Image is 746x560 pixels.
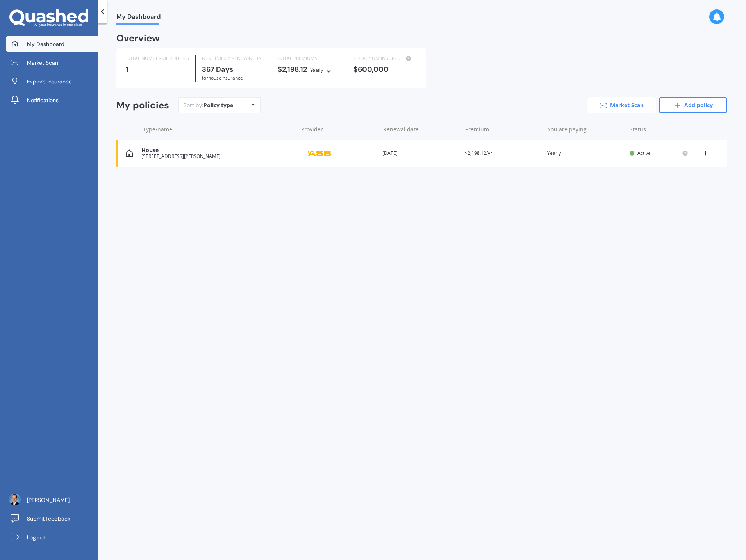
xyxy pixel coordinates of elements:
[116,13,161,23] span: My Dashboard
[548,126,623,133] div: You are paying
[27,96,59,104] span: Notifications
[637,150,651,156] span: Active
[465,150,492,156] span: $2,198.12/yr
[547,149,623,157] div: Yearly
[126,55,189,62] div: TOTAL NUMBER OF POLICIES
[141,147,294,154] div: House
[6,492,98,508] a: [PERSON_NAME]
[6,530,98,545] a: Log out
[116,100,169,111] div: My policies
[143,126,295,133] div: Type/name
[353,55,416,62] div: TOTAL SUM INSURED
[27,515,70,523] span: Submit feedback
[353,66,416,73] div: $600,000
[659,97,727,113] a: Add policy
[278,55,341,62] div: TOTAL PREMIUMS
[9,494,21,505] img: ACg8ocKLsP14qgmXqt7JgNonNmSN7Nyz2xK_HhzttHKpz3tEd2SWMK5i=s96-c
[116,34,160,42] div: Overview
[27,533,46,541] span: Log out
[202,74,243,81] span: for House insurance
[301,126,377,133] div: Provider
[300,146,339,161] img: ASB
[6,55,98,71] a: Market Scan
[383,126,459,133] div: Renewal date
[27,40,64,48] span: My Dashboard
[382,149,459,157] div: [DATE]
[6,92,98,108] a: Notifications
[6,511,98,526] a: Submit feedback
[465,126,541,133] div: Premium
[6,36,98,52] a: My Dashboard
[27,59,58,67] span: Market Scan
[6,74,98,89] a: Explore insurance
[630,126,688,133] div: Status
[310,66,323,74] div: Yearly
[202,65,234,74] b: 367 Days
[27,496,70,504] span: [PERSON_NAME]
[203,101,233,109] div: Policy type
[27,78,72,85] span: Explore insurance
[587,97,656,113] a: Market Scan
[202,55,265,62] div: NEXT POLICY RENEWING IN
[278,66,341,74] div: $2,198.12
[141,154,294,159] div: [STREET_ADDRESS][PERSON_NAME]
[126,149,133,157] img: House
[184,101,233,109] div: Sort by:
[126,66,189,73] div: 1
